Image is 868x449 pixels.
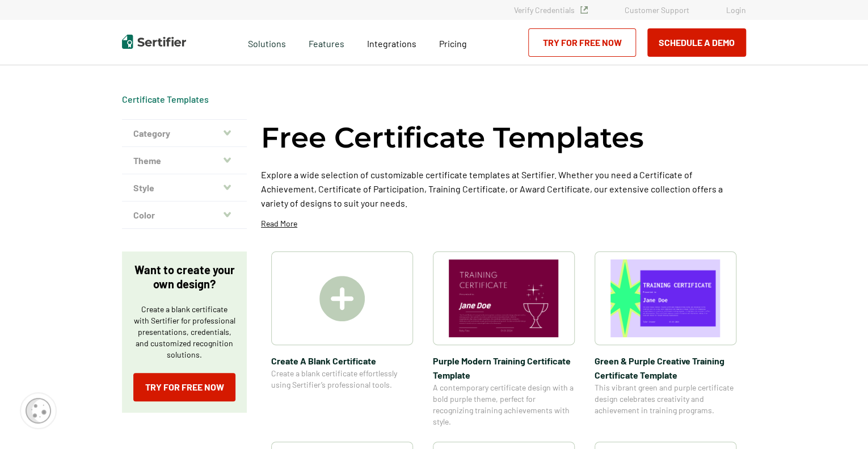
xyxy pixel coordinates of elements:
span: Create a blank certificate effortlessly using Sertifier’s professional tools. [271,368,413,391]
span: Green & Purple Creative Training Certificate Template [595,354,736,382]
span: Create A Blank Certificate [271,354,413,368]
button: Theme [122,147,247,174]
span: Features [309,35,344,49]
a: Try for Free Now [528,28,636,57]
a: Pricing [439,35,467,49]
a: Verify Credentials [514,5,588,15]
div: Breadcrumb [122,94,209,105]
iframe: Chat Widget [811,395,868,449]
a: Login [726,5,746,15]
span: Pricing [439,38,467,49]
button: Style [122,174,247,202]
a: Try for Free Now [133,373,235,401]
a: Customer Support [625,5,689,15]
span: This vibrant green and purple certificate design celebrates creativity and achievement in trainin... [595,382,736,416]
p: Explore a wide selection of customizable certificate templates at Sertifier. Whether you need a C... [261,167,746,210]
a: Certificate Templates [122,94,209,104]
span: Integrations [367,38,416,49]
img: Verified [580,6,588,14]
img: Sertifier | Digital Credentialing Platform [122,35,186,49]
a: Green & Purple Creative Training Certificate TemplateGreen & Purple Creative Training Certificate... [595,251,736,427]
p: Read More [261,218,297,229]
button: Schedule a Demo [647,28,746,57]
img: Green & Purple Creative Training Certificate Template [610,259,720,337]
span: A contemporary certificate design with a bold purple theme, perfect for recognizing training achi... [433,382,575,427]
p: Create a blank certificate with Sertifier for professional presentations, credentials, and custom... [133,304,235,360]
h1: Free Certificate Templates [261,119,644,156]
button: Color [122,202,247,229]
img: Cookie Popup Icon [26,398,51,423]
button: Category [122,120,247,147]
img: Purple Modern Training Certificate Template [449,259,559,337]
a: Purple Modern Training Certificate TemplatePurple Modern Training Certificate TemplateA contempor... [433,251,575,427]
img: Create A Blank Certificate [319,276,365,321]
p: Want to create your own design? [133,263,235,291]
span: Purple Modern Training Certificate Template [433,354,575,382]
a: Integrations [367,35,416,49]
span: Solutions [248,35,286,49]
